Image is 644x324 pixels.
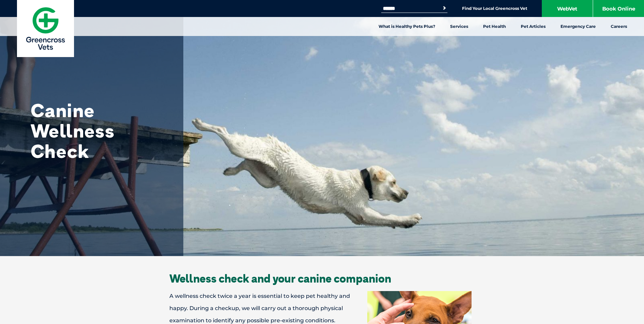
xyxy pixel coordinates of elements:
a: Pet Articles [513,17,553,36]
a: Careers [603,17,634,36]
button: Search [441,5,448,12]
span: Wellness check and your canine companion [169,272,391,285]
a: Pet Health [476,17,513,36]
a: Services [443,17,476,36]
h1: Canine Wellness Check [31,100,166,161]
a: What is Healthy Pets Plus? [371,17,443,36]
a: Find Your Local Greencross Vet [462,6,527,11]
a: Emergency Care [553,17,603,36]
